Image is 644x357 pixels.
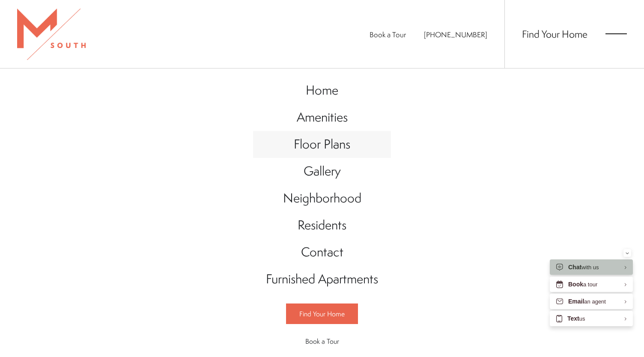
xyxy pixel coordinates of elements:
[283,189,361,207] span: Neighborhood
[424,30,487,39] a: Call Us at 813-570-8014
[266,270,378,288] span: Furnished Apartments
[253,266,391,293] a: Go to Furnished Apartments (opens in a new tab)
[253,77,391,104] a: Go to Home
[304,162,341,180] span: Gallery
[253,212,391,239] a: Go to Residents
[253,104,391,131] a: Go to Amenities
[253,158,391,185] a: Go to Gallery
[286,303,358,324] a: Find Your Home
[305,336,339,346] span: Book a Tour
[286,331,358,351] a: Book a Tour
[294,135,350,153] span: Floor Plans
[253,131,391,158] a: Go to Floor Plans
[370,30,406,39] a: Book a Tour
[297,108,348,126] span: Amenities
[301,243,343,261] span: Contact
[424,30,487,39] span: [PHONE_NUMBER]
[298,216,346,234] span: Residents
[306,81,338,99] span: Home
[522,27,587,41] a: Find Your Home
[605,30,627,38] button: Open Menu
[253,185,391,212] a: Go to Neighborhood
[253,239,391,266] a: Go to Contact
[17,9,86,60] img: MSouth
[299,309,345,318] span: Find Your Home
